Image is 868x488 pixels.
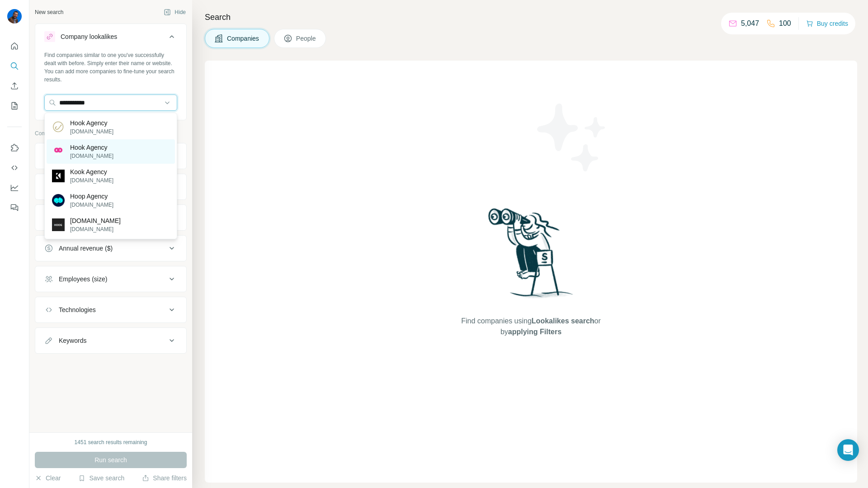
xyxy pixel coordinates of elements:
[142,474,187,483] button: Share filters
[52,218,65,231] img: hoog.agency
[7,180,22,196] button: Dashboard
[52,145,65,158] img: Hook Agency
[7,140,22,156] button: Use Surfe on LinkedIn
[806,17,848,30] button: Buy credits
[59,305,96,314] div: Technologies
[35,330,186,351] button: Keywords
[7,58,22,74] button: Search
[70,152,113,160] p: [DOMAIN_NAME]
[52,170,65,182] img: Kook Agency
[52,121,65,133] img: Hook Agency
[70,201,113,209] p: [DOMAIN_NAME]
[70,128,113,136] p: [DOMAIN_NAME]
[458,316,603,337] span: Find companies using or by
[70,192,113,201] p: Hoop Agency
[484,206,578,307] img: Surfe Illustration - Woman searching with binoculars
[35,129,187,137] p: Company information
[35,176,186,198] button: Industry
[35,26,186,51] button: Company lookalikes
[70,167,113,176] p: Kook Agency
[7,9,22,24] img: Avatar
[508,328,561,336] span: applying Filters
[35,145,186,167] button: Company
[35,268,186,290] button: Employees (size)
[531,97,613,178] img: Surfe Illustration - Stars
[7,38,22,54] button: Quick start
[7,199,22,216] button: Feedback
[75,438,147,446] div: 1451 search results remaining
[227,34,260,43] span: Companies
[7,160,22,176] button: Use Surfe API
[52,194,65,207] img: Hoop Agency
[35,299,186,321] button: Technologies
[59,336,86,345] div: Keywords
[157,5,192,19] button: Hide
[205,11,857,24] h4: Search
[35,474,61,483] button: Clear
[532,317,594,325] span: Lookalikes search
[35,237,186,259] button: Annual revenue ($)
[70,216,121,225] p: [DOMAIN_NAME]
[35,8,63,16] div: New search
[35,207,186,228] button: HQ location
[70,225,121,233] p: [DOMAIN_NAME]
[61,32,117,41] div: Company lookalikes
[7,98,22,114] button: My lists
[779,18,791,29] p: 100
[7,78,22,94] button: Enrich CSV
[741,18,759,29] p: 5,047
[70,176,113,185] p: [DOMAIN_NAME]
[837,439,859,461] div: Open Intercom Messenger
[70,143,113,152] p: Hook Agency
[78,474,124,483] button: Save search
[59,275,107,284] div: Employees (size)
[59,244,113,253] div: Annual revenue ($)
[70,118,113,128] p: Hook Agency
[44,51,177,84] div: Find companies similar to one you've successfully dealt with before. Simply enter their name or w...
[296,34,317,43] span: People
